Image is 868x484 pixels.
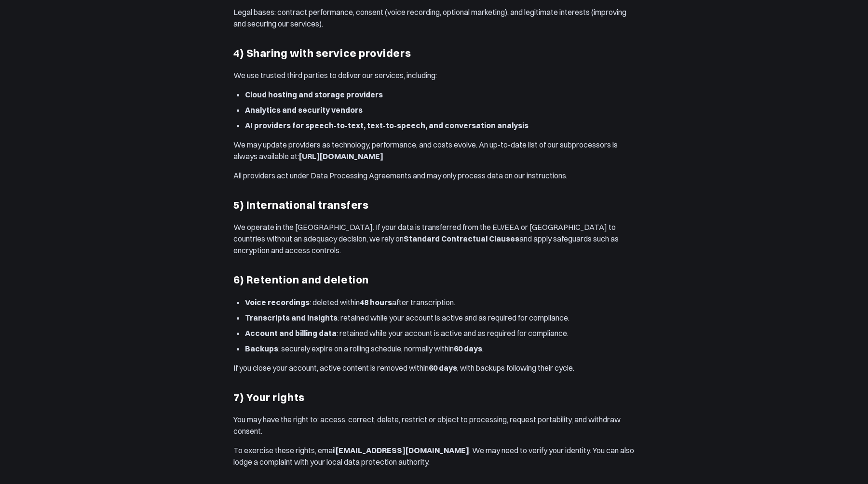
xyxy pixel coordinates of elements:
p: : retained while your account is active and as required for compliance. [245,327,635,339]
strong: 60 days [429,363,457,373]
h2: 6) Retention and deletion [233,271,635,288]
p: Legal bases: contract performance, consent (voice recording, optional marketing), and legitimate ... [233,6,635,29]
a: [URL][DOMAIN_NAME] [299,151,383,161]
p: We may update providers as technology, performance, and costs evolve. An up-to-date list of our s... [233,139,635,162]
strong: 60 days [454,344,482,353]
strong: Standard Contractual Clauses [404,234,519,243]
strong: AI providers for speech-to-text, text-to-speech, and conversation analysis [245,121,529,130]
p: : deleted within after transcription. [245,296,635,308]
strong: 48 hours [360,297,392,307]
h2: 5) International transfers [233,197,635,214]
p: : securely expire on a rolling schedule, normally within . [245,343,635,354]
p: If you close your account, active content is removed within , with backups following their cycle. [233,362,635,374]
p: We operate in the [GEOGRAPHIC_DATA]. If your data is transferred from the EU/EEA or [GEOGRAPHIC_D... [233,221,635,256]
strong: Transcripts and insights [245,313,338,323]
strong: Account and billing data [245,328,337,338]
h2: 7) Your rights [233,389,635,406]
p: You may have the right to: access, correct, delete, restrict or object to processing, request por... [233,414,635,437]
strong: Voice recordings [245,297,310,307]
p: : retained while your account is active and as required for compliance. [245,312,635,323]
h2: 4) Sharing with service providers [233,45,635,62]
strong: Backups [245,344,278,353]
strong: Analytics and security vendors [245,105,363,115]
a: [EMAIL_ADDRESS][DOMAIN_NAME] [336,445,469,455]
p: We use trusted third parties to deliver our services, including: [233,69,635,81]
strong: Cloud hosting and storage providers [245,90,383,99]
p: To exercise these rights, email . We may need to verify your identity. You can also lodge a compl... [233,444,635,468]
p: All providers act under Data Processing Agreements and may only process data on our instructions. [233,170,635,181]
